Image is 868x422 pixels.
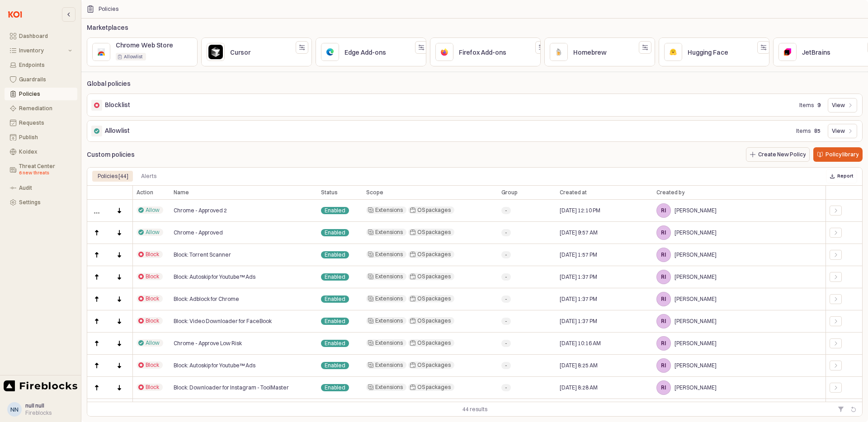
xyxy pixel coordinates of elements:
[657,359,670,372] span: RI
[5,59,77,71] button: Endpoints
[146,295,159,302] span: Block
[146,251,159,258] span: Block
[87,23,128,33] p: Marketplaces
[417,295,451,302] span: OS packages
[124,53,142,61] div: Allowlist
[19,62,72,68] div: Endpoints
[105,126,130,136] p: Allowlist
[505,251,507,258] span: -
[675,384,717,391] span: [PERSON_NAME]
[137,189,153,196] span: Action
[835,404,846,415] button: Filter
[459,48,533,57] p: Firefox Add-ons
[92,171,134,182] div: Policies [44]
[174,295,239,303] span: Block: Adblock for Chrome
[560,251,597,258] span: [DATE] 1:57 PM
[174,318,272,325] span: Block: Video Downloader for FaceBook
[321,189,338,196] span: Status
[505,207,507,214] span: -
[417,361,451,369] span: OS packages
[675,318,717,325] span: [PERSON_NAME]
[5,30,77,42] button: Dashboard
[19,163,72,177] div: Threat Center
[462,405,487,414] div: 44 results
[19,91,72,97] div: Policies
[573,48,637,57] p: Homebrew
[116,41,200,50] p: Chrome Web Store
[828,98,857,113] button: View
[505,340,507,347] span: -
[375,251,403,258] span: Extensions
[501,189,518,196] span: Group
[657,270,670,284] span: RI
[7,402,22,417] button: nn
[230,48,294,57] p: Cursor
[5,88,77,100] button: Policies
[832,102,845,109] p: View
[5,44,77,57] button: Inventory
[417,229,451,236] span: OS packages
[832,127,845,135] p: View
[19,76,72,83] div: Guardrails
[19,105,72,112] div: Remediation
[417,206,451,214] span: OS packages
[325,295,345,303] span: Enabled
[146,361,159,369] span: Block
[325,340,345,347] span: Enabled
[560,207,600,214] span: [DATE] 12:10 PM
[417,339,451,347] span: OS packages
[325,229,345,236] span: Enabled
[146,317,159,324] span: Block
[174,229,223,236] span: Chrome - Approved
[375,317,403,324] span: Extensions
[560,318,597,325] span: [DATE] 1:37 PM
[5,196,77,209] button: Settings
[675,207,717,214] span: [PERSON_NAME]
[5,160,77,180] button: Threat Center
[417,273,451,280] span: OS packages
[560,295,597,303] span: [DATE] 1:37 PM
[814,127,821,135] p: 85
[505,362,507,369] span: -
[560,273,597,281] span: [DATE] 1:37 PM
[5,131,77,144] button: Publish
[325,251,345,258] span: Enabled
[25,402,44,409] span: null null
[174,273,255,281] span: Block: Autoskip for Youtube™ Ads
[802,48,866,57] p: JetBrains
[746,147,810,162] button: Create New Policy
[375,384,403,391] span: Extensions
[505,318,507,325] span: -
[174,362,255,369] span: Block: Autoskip for Youtube™ Ads
[417,384,451,391] span: OS packages
[325,362,345,369] span: Enabled
[5,102,77,115] button: Remediation
[417,251,451,258] span: OS packages
[146,229,160,236] span: Allow
[174,384,289,391] span: Block: Downloader for Instagram - ToolMaster
[560,362,598,369] span: [DATE] 8:25 AM
[505,384,507,391] span: -
[657,226,670,239] span: RI
[657,337,670,350] span: RI
[688,48,755,57] p: Hugging Face
[505,229,507,236] span: -
[837,173,853,179] p: Report
[174,207,227,214] span: Chrome - Approved 2
[366,189,383,196] span: Scope
[375,339,403,347] span: Extensions
[675,362,717,369] span: [PERSON_NAME]
[25,409,52,417] div: Fireblocks
[87,79,868,89] p: Global policies
[10,405,19,414] div: nn
[560,189,587,196] span: Created at
[657,248,670,262] span: RI
[675,273,717,281] span: [PERSON_NAME]
[375,361,403,369] span: Extensions
[560,384,598,391] span: [DATE] 8:28 AM
[375,206,403,214] span: Extensions
[657,204,670,217] span: RI
[657,314,670,328] span: RI
[325,207,345,214] span: Enabled
[136,171,162,182] div: Alerts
